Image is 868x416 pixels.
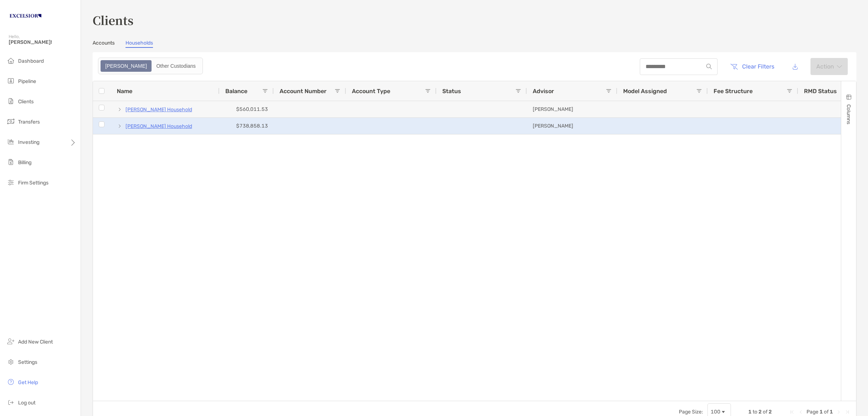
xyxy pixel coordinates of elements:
img: transfers icon [7,117,15,126]
img: Zoe Logo [9,3,42,29]
img: get-help icon [7,378,15,386]
span: Advisor [533,88,554,95]
img: logout icon [7,398,15,407]
span: 1 [830,409,833,415]
span: of [763,409,767,415]
div: $738,858.13 [220,118,274,134]
a: [PERSON_NAME] Household [125,122,192,131]
span: Account Number [280,88,327,95]
a: Accounts [93,40,115,48]
span: 1 [748,409,752,415]
span: RMD Status [804,88,837,95]
span: Page [807,409,818,415]
span: Status [442,88,461,95]
span: [PERSON_NAME]! [9,39,76,45]
span: Firm Settings [18,180,48,186]
img: investing icon [7,137,15,146]
div: Previous Page [798,409,804,415]
span: Dashboard [18,58,44,64]
img: settings icon [7,357,15,366]
img: billing icon [7,158,15,166]
div: Zoe [101,61,151,71]
span: 2 [758,409,762,415]
span: 2 [769,409,772,415]
span: Investing [18,139,39,145]
div: $560,011.53 [220,101,274,117]
span: Model Assigned [623,88,667,95]
span: Log out [18,400,35,406]
img: add_new_client icon [7,337,15,346]
a: [PERSON_NAME] Household [125,105,192,114]
span: of [824,409,829,415]
span: Settings [18,359,37,365]
span: Transfers [18,119,40,125]
span: Billing [18,159,31,166]
button: Actionarrow [810,58,848,75]
img: dashboard icon [7,56,15,65]
div: Last Page [844,409,850,415]
span: Balance [225,88,247,95]
span: Name [117,88,132,95]
button: Clear Filters [725,59,780,75]
img: pipeline icon [7,76,15,85]
span: Get Help [18,379,38,386]
div: Page Size: [679,409,703,415]
div: segmented control [98,58,203,74]
div: [PERSON_NAME] [527,101,617,117]
span: 1 [820,409,823,415]
div: Next Page [836,409,842,415]
img: firm-settings icon [7,178,15,187]
h3: Clients [93,12,856,28]
div: 100 [711,409,720,415]
img: arrow [837,65,842,68]
div: First Page [789,409,795,415]
a: Households [125,40,153,48]
span: Account Type [352,88,390,95]
div: [PERSON_NAME] [527,118,617,134]
img: clients icon [7,97,15,105]
span: Fee Structure [714,88,753,95]
span: Add New Client [18,339,53,345]
img: input icon [706,64,712,69]
div: Other Custodians [152,61,200,71]
span: Pipeline [18,78,36,84]
span: Clients [18,99,34,105]
span: to [753,409,757,415]
span: Columns [846,104,852,124]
